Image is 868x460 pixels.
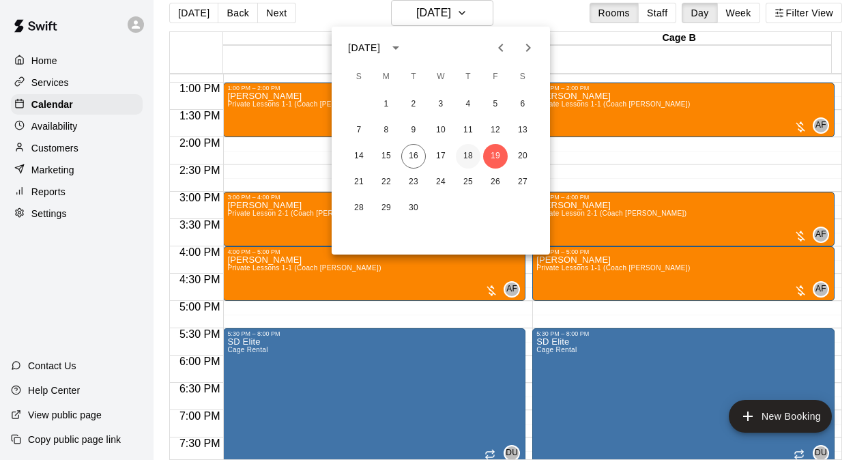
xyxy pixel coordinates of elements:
button: 13 [510,118,535,143]
button: 25 [456,170,480,195]
button: 7 [347,118,371,143]
button: 27 [510,170,535,195]
button: 11 [456,118,480,143]
button: 16 [401,144,426,169]
button: 30 [401,196,426,220]
button: 24 [429,170,453,195]
span: Saturday [510,63,535,91]
button: 23 [401,170,426,195]
button: 9 [401,118,426,143]
button: 21 [347,170,371,195]
button: Previous month [487,34,515,61]
span: Tuesday [401,63,426,91]
span: Wednesday [429,63,453,91]
span: Sunday [347,63,371,91]
button: 18 [456,144,480,169]
button: 14 [347,144,371,169]
div: [DATE] [348,41,380,55]
button: 3 [429,92,453,117]
button: 5 [483,92,508,117]
button: 20 [510,144,535,169]
button: calendar view is open, switch to year view [384,36,407,59]
button: 22 [374,170,399,195]
span: Friday [483,63,508,91]
button: 2 [401,92,426,117]
button: Next month [515,34,542,61]
button: 4 [456,92,480,117]
span: Thursday [456,63,480,91]
button: 29 [374,196,399,220]
button: 19 [483,144,508,169]
button: 28 [347,196,371,220]
button: 17 [429,144,453,169]
button: 10 [429,118,453,143]
button: 26 [483,170,508,195]
button: 1 [374,92,399,117]
button: 6 [510,92,535,117]
button: 12 [483,118,508,143]
button: 8 [374,118,399,143]
span: Monday [374,63,399,91]
button: 15 [374,144,399,169]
